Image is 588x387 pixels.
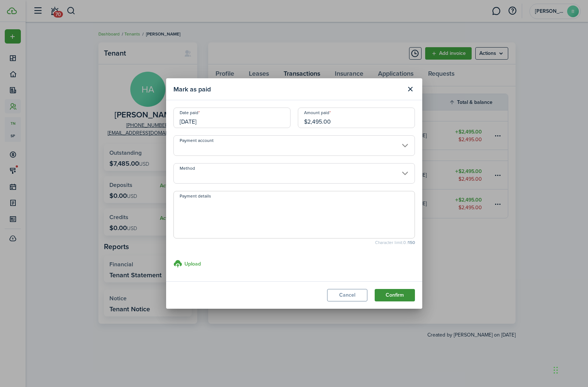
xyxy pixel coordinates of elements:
[375,289,415,301] button: Confirm
[173,82,402,96] modal-title: Mark as paid
[184,260,201,268] h3: Upload
[404,83,417,95] button: Close modal
[173,240,415,245] small: Character limit: 0 /
[554,359,558,381] div: Drag
[327,289,367,301] button: Cancel
[298,108,415,128] input: 0.00
[173,108,291,128] input: mm/dd/yyyy
[408,239,415,246] b: 150
[551,352,588,387] iframe: Chat Widget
